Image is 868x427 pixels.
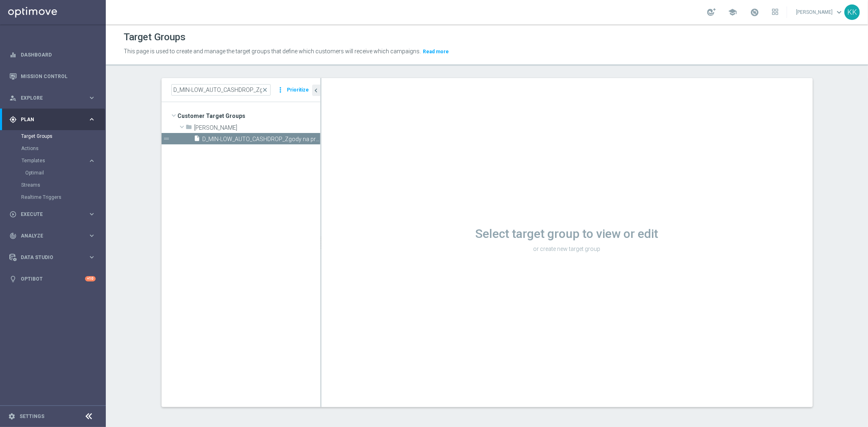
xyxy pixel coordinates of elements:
span: This page is used to create and manage the target groups that define which customers will receive... [124,48,421,54]
a: [PERSON_NAME]keyboard_arrow_down [795,6,844,18]
i: insert_drive_file [194,135,201,144]
i: settings [8,413,15,420]
i: keyboard_arrow_right [88,94,96,102]
i: gps_fixed [9,116,17,123]
i: track_changes [9,232,17,240]
div: Execute [9,211,88,218]
div: Mission Control [9,65,96,87]
a: Optimail [25,170,85,176]
span: Analyze [21,233,88,238]
div: Optibot [9,268,96,290]
button: Data Studio keyboard_arrow_right [9,254,96,261]
span: Explore [21,96,88,100]
button: Read more [422,47,450,56]
button: Templates keyboard_arrow_right [21,157,96,164]
h1: Select target group to view or edit [321,227,813,241]
i: equalizer [9,51,17,59]
div: Streams [21,179,105,191]
a: Target Groups [21,133,85,139]
span: D_MIN-LOW_AUTO_CASHDROP_Zgody na promocje 20 PLN_DAILY [203,136,320,143]
button: track_changes Analyze keyboard_arrow_right [9,233,96,239]
button: equalizer Dashboard [9,52,96,58]
a: Dashboard [21,44,96,65]
span: Templates [22,158,80,163]
div: Dashboard [9,44,96,65]
div: Templates [22,158,88,163]
a: Settings [20,414,44,419]
div: Target Groups [21,130,105,142]
div: Optimail [25,167,105,179]
i: more_vert [277,84,285,96]
span: Execute [21,212,88,217]
button: lightbulb Optibot +10 [9,276,96,282]
div: Plan [9,116,88,123]
button: chevron_left [312,85,320,96]
button: play_circle_outline Execute keyboard_arrow_right [9,211,96,218]
div: Templates [21,155,105,179]
button: Mission Control [9,73,96,80]
button: person_search Explore keyboard_arrow_right [9,95,96,101]
h1: Target Groups [124,31,186,43]
div: Analyze [9,232,88,240]
i: chevron_left [313,87,320,94]
span: keyboard_arrow_down [835,8,844,17]
input: Quick find group or folder [171,84,271,96]
i: keyboard_arrow_right [88,210,96,218]
a: Mission Control [21,65,96,87]
a: Actions [21,145,85,152]
span: Customer Target Groups [178,110,320,122]
i: keyboard_arrow_right [88,157,96,165]
i: keyboard_arrow_right [88,232,96,240]
button: gps_fixed Plan keyboard_arrow_right [9,116,96,123]
button: Prioritize [286,85,310,96]
i: lightbulb [9,275,17,283]
i: person_search [9,94,17,102]
div: Explore [9,94,88,102]
span: Kasia K. [195,124,320,131]
i: keyboard_arrow_right [88,115,96,123]
span: Plan [21,117,88,122]
div: Data Studio [9,254,88,261]
i: play_circle_outline [9,211,17,218]
i: keyboard_arrow_right [88,253,96,261]
div: +10 [85,276,96,281]
a: Realtime Triggers [21,194,85,200]
span: school [728,8,737,17]
div: Actions [21,142,105,155]
p: or create new target group [321,245,813,253]
a: Optibot [21,268,85,290]
span: Data Studio [21,255,88,260]
i: folder [186,124,192,133]
div: Realtime Triggers [21,191,105,203]
a: Streams [21,182,85,188]
span: close [262,87,269,93]
div: KK [844,4,860,20]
